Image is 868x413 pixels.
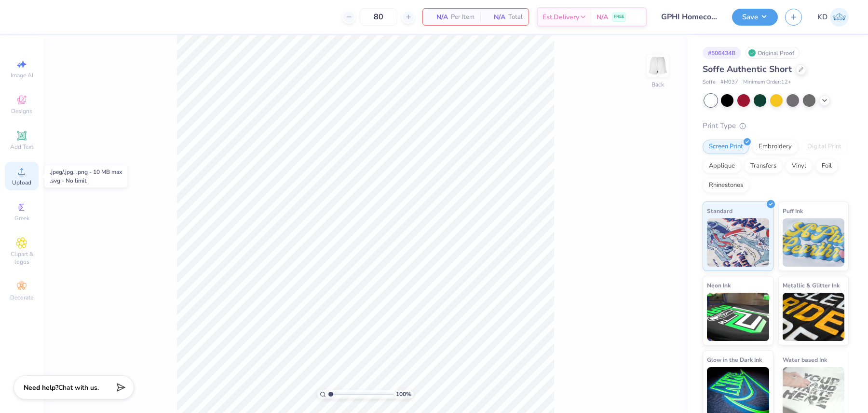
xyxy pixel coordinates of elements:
span: # M037 [720,78,738,86]
span: Minimum Order: 12 + [743,78,791,86]
div: Vinyl [786,159,813,173]
div: Print Type [703,120,849,131]
span: Soffe Authentic Short [703,63,792,75]
span: Est. Delivery [542,12,579,22]
span: Decorate [10,294,33,301]
div: Screen Print [703,140,749,154]
span: Chat with us. [58,383,99,392]
div: .svg - No limit [50,176,122,185]
img: Metallic & Glitter Ink [783,293,845,341]
span: N/A [597,12,608,22]
span: Upload [12,179,31,186]
span: Metallic & Glitter Ink [783,280,840,290]
span: Glow in the Dark Ink [707,355,762,365]
button: Save [732,9,778,26]
span: N/A [429,12,448,22]
span: N/A [486,12,505,22]
span: Add Text [10,143,33,151]
span: Image AI [11,71,33,79]
span: Puff Ink [783,206,803,216]
div: Original Proof [746,47,800,59]
span: Water based Ink [783,355,827,365]
span: Clipart & logos [5,250,39,266]
div: Digital Print [801,140,848,154]
span: Soffe [703,78,716,86]
img: Puff Ink [783,218,845,267]
div: Embroidery [752,140,798,154]
div: Rhinestones [703,178,749,193]
img: Karen Danielle Caguimbay [830,8,849,27]
img: Standard [707,218,769,267]
input: – – [360,8,397,26]
img: Neon Ink [707,293,769,341]
span: Neon Ink [707,280,731,290]
input: Untitled Design [654,7,725,27]
a: KD [817,8,849,27]
span: 100 % [396,390,411,399]
img: Back [648,56,667,75]
div: Foil [815,159,838,173]
div: Back [651,80,664,89]
span: Standard [707,206,732,216]
span: KD [817,12,827,23]
div: .jpeg/.jpg, .png - 10 MB max [50,168,122,176]
span: Greek [14,214,29,222]
span: FREE [614,14,624,20]
span: Per Item [451,12,475,22]
span: Designs [11,107,32,115]
div: # 506434B [703,47,741,59]
strong: Need help? [24,383,58,392]
div: Applique [703,159,741,173]
span: Total [508,12,523,22]
div: Transfers [744,159,783,173]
